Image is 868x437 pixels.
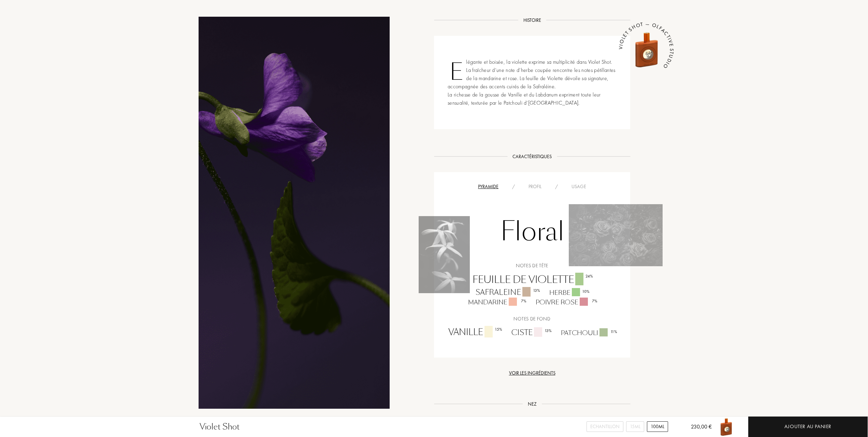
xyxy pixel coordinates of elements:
[521,298,526,304] div: 7 %
[626,421,644,432] div: 15mL
[544,288,594,297] div: Herbe
[439,262,625,269] div: Notes de tête
[784,423,831,431] div: Ajouter au panier
[716,417,736,437] img: Violet Shot
[467,273,597,287] div: Feuille de violette
[439,315,625,322] div: Notes de fond
[471,183,505,190] div: Pyramide
[506,327,556,338] div: Ciste
[533,287,540,293] div: 13 %
[434,36,630,129] div: Elégante et boisée, la violette exprime sa multiplicité dans Violet Shot. La fraîcheur d’une note...
[626,29,667,70] img: Violet Shot
[548,183,565,190] div: /
[495,326,502,332] div: 15 %
[443,326,506,339] div: Vanille
[439,213,625,254] div: Floral
[200,421,240,433] div: Violet Shot
[647,421,668,432] div: 100mL
[545,328,552,334] div: 13 %
[556,328,621,337] div: Patchouli
[565,183,593,190] div: Usage
[505,183,522,190] div: /
[582,288,590,295] div: 10 %
[419,216,470,293] img: 5DOXKHWP8UOQS_2.png
[683,423,712,437] div: 230,00 €
[569,204,663,266] img: 5DOXKHWP8UOQS_1.png
[610,329,617,335] div: 11 %
[587,421,623,432] div: Echantillon
[585,273,593,279] div: 24 %
[531,298,602,307] div: Poivre rose
[522,183,548,190] div: Profil
[471,287,544,298] div: Safraleine
[434,370,630,377] div: Voir les ingrédients
[463,298,531,307] div: Mandarine
[592,298,597,304] div: 7 %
